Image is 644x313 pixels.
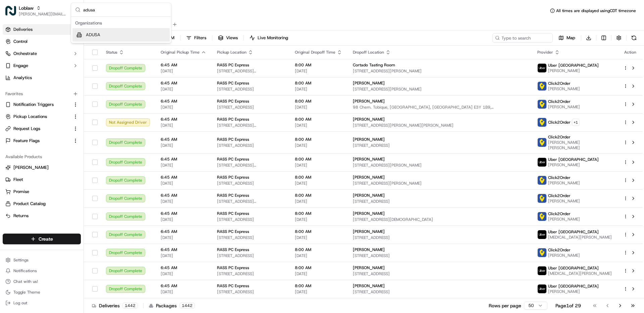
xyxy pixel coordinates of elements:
span: RASS PC Express [217,247,249,252]
button: Loblaw [19,5,34,11]
span: [STREET_ADDRESS] [217,86,284,92]
span: [PERSON_NAME] [548,162,599,168]
span: [DATE] [161,68,206,74]
span: 8:00 AM [295,156,342,162]
span: [STREET_ADDRESS] [217,181,284,186]
span: Log out [13,300,27,306]
button: Engage [3,60,81,71]
span: [PERSON_NAME] [353,156,385,162]
div: 1442 [179,303,195,309]
a: Returns [5,213,78,219]
span: [STREET_ADDRESS][PERSON_NAME] [353,181,527,186]
span: [STREET_ADDRESS][PERSON_NAME] [353,163,527,168]
button: Request Logs [3,123,81,134]
span: 8:00 AM [295,175,342,180]
span: Filters [194,35,206,41]
span: [STREET_ADDRESS][PERSON_NAME] [353,68,527,74]
span: 8:00 AM [295,62,342,68]
span: [STREET_ADDRESS][PERSON_NAME] [217,199,284,204]
span: [DATE] [295,289,342,295]
button: Notification Triggers [3,99,81,110]
img: uber-new-logo.jpeg [538,230,546,239]
span: [PERSON_NAME] [353,137,385,142]
span: [STREET_ADDRESS] [217,289,284,295]
img: profile_click2order_cartwheel.png [538,138,546,147]
span: 6:45 AM [161,247,206,252]
img: uber-new-logo.jpeg [538,158,546,167]
span: Knowledge Base [13,150,51,156]
span: [DATE] [161,199,206,204]
span: [DATE] [295,86,342,92]
span: 6:45 AM [161,283,206,289]
div: Page 1 of 29 [555,302,581,309]
span: Create [39,236,53,242]
span: Original Pickup Time [161,50,200,55]
span: [STREET_ADDRESS] [217,143,284,148]
span: Settings [13,257,29,263]
span: Map [567,35,575,41]
span: Views [226,35,238,41]
span: [DATE] [295,217,342,222]
a: Deliveries [3,24,81,35]
span: Promise [13,189,29,195]
span: 6:45 AM [161,99,206,104]
span: [STREET_ADDRESS] [353,253,527,258]
button: Promise [3,186,81,197]
img: profile_click2order_cartwheel.png [538,100,546,109]
span: 8:00 AM [295,193,342,198]
button: Create [3,234,81,244]
span: [PERSON_NAME] [548,216,580,222]
button: Toggle Theme [3,288,81,297]
span: Live Monitoring [258,35,288,41]
button: Pickup Locations [3,111,81,122]
span: [DATE] [161,105,206,110]
span: Returns [13,213,29,219]
button: [PERSON_NAME][EMAIL_ADDRESS][DOMAIN_NAME] [19,11,67,17]
div: Deliveries [92,302,138,309]
span: 6:45 AM [161,117,206,122]
span: Uber [GEOGRAPHIC_DATA] [548,265,599,271]
img: profile_click2order_cartwheel.png [538,176,546,185]
a: Promise [5,189,78,195]
span: [DATE] [295,143,342,148]
button: Control [3,36,81,47]
span: [STREET_ADDRESS] [353,199,527,204]
span: [PERSON_NAME] [353,229,385,234]
span: RASS PC Express [217,62,249,68]
span: RASS PC Express [217,283,249,289]
img: Tiffany Volk [7,98,17,108]
span: Pylon [67,166,81,171]
span: [STREET_ADDRESS] [217,235,284,240]
span: 6:45 AM [161,229,206,234]
img: profile_click2order_cartwheel.png [538,194,546,203]
span: [STREET_ADDRESS] [217,105,284,110]
span: 6:45 AM [161,156,206,162]
span: [DATE] [295,105,342,110]
span: RASS PC Express [217,156,249,162]
button: Chat with us! [3,277,81,286]
span: Analytics [13,75,32,81]
span: [STREET_ADDRESS][PERSON_NAME] [217,123,284,128]
span: Notifications [13,268,37,273]
img: profile_click2order_cartwheel.png [538,248,546,257]
span: Chat with us! [13,279,38,284]
span: [PERSON_NAME] [353,117,385,122]
span: [STREET_ADDRESS] [217,271,284,276]
div: Past conversations [7,87,45,92]
span: Click2Order [548,81,571,86]
span: Product Catalog [13,201,46,207]
span: [DATE] [161,143,206,148]
span: Toggle Theme [13,290,40,295]
span: [PERSON_NAME] [353,193,385,198]
span: Pickup Location [217,50,247,55]
span: RASS PC Express [217,117,249,122]
span: Orchestrate [13,51,37,57]
span: Provider [537,50,553,55]
span: Cortado Tasting Room [353,62,395,68]
a: Feature Flags [5,138,70,144]
span: 6:45 AM [161,175,206,180]
span: Deliveries [13,26,33,33]
span: 8:00 AM [295,265,342,270]
button: Refresh [629,33,639,43]
span: [DATE] [295,163,342,168]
